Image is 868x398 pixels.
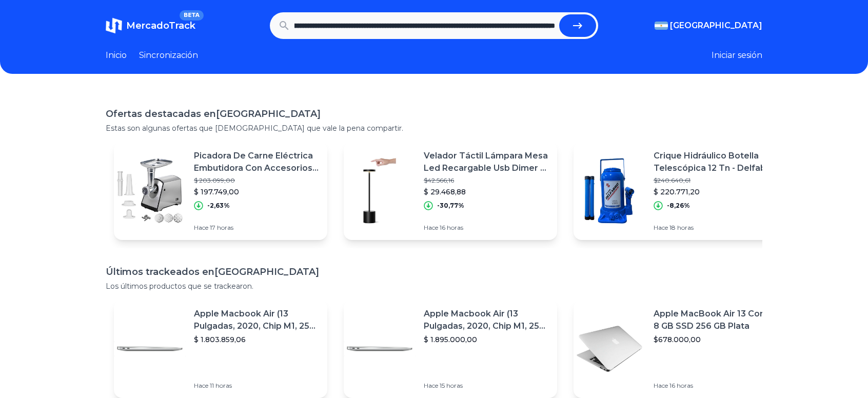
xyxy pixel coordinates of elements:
[424,309,545,355] font: Apple Macbook Air (13 Pulgadas, 2020, Chip M1, 256 Gb De Ssd, 8 Gb De Ram) - Plata
[114,155,186,227] img: Imagen destacada
[114,313,186,385] img: Imagen destacada
[654,224,668,231] font: Hace
[574,142,787,240] a: Imagen destacadaCrique Hidráulico Botella Telescópica 12 Tn - Delfabro Srl$240.640,61$ 220.771,20...
[114,142,327,240] a: Imagen destacadaPicadora De Carne Eléctrica Embutidora Con Accesorios 220v$ 203.099,00$ 197.749,0...
[194,187,239,196] font: $ 197.749,00
[194,335,246,344] font: $ 1.803.859,06
[667,202,690,209] font: -8,26%
[126,20,195,31] font: MercadoTrack
[655,19,762,32] button: [GEOGRAPHIC_DATA]
[194,224,208,231] font: Hace
[424,382,438,389] font: Hace
[139,50,198,60] font: Sincronización
[344,313,416,385] img: Imagen destacada
[214,266,319,277] font: [GEOGRAPHIC_DATA]
[712,49,762,62] button: Iniciar sesión
[216,108,321,120] font: [GEOGRAPHIC_DATA]
[655,22,668,30] img: Argentina
[654,151,776,185] font: Crique Hidráulico Botella Telescópica 12 Tn - Delfabro Srl
[669,224,694,231] font: 18 horas
[654,176,691,184] font: $240.640,61
[344,155,416,227] img: Imagen destacada
[207,202,230,209] font: -2,63%
[106,17,195,34] a: MercadoTrackBETA
[654,382,668,389] font: Hace
[106,282,253,291] font: Los últimos productos que se trackearon.
[194,176,235,184] font: $ 203.099,00
[210,224,233,231] font: 17 horas
[440,224,463,231] font: 16 horas
[106,108,216,120] font: Ofertas destacadas en
[654,335,701,344] font: $678.000,00
[424,187,466,196] font: $ 29.468,88
[194,309,315,355] font: Apple Macbook Air (13 Pulgadas, 2020, Chip M1, 256 Gb De Ssd, 8 Gb De Ram) - Plata
[106,124,403,133] font: Estas son algunas ofertas que [DEMOGRAPHIC_DATA] que vale la pena compartir.
[184,12,200,18] font: BETA
[424,224,438,231] font: Hace
[210,382,232,389] font: 11 horas
[344,300,557,398] a: Imagen destacadaApple Macbook Air (13 Pulgadas, 2020, Chip M1, 256 Gb De Ssd, 8 Gb De Ram) - Plat...
[424,176,454,184] font: $42.566,16
[106,17,122,34] img: MercadoTrack
[654,187,700,196] font: $ 220.771,20
[574,155,645,227] img: Imagen destacada
[437,202,464,209] font: -30,77%
[139,49,198,62] a: Sincronización
[440,382,463,389] font: 15 horas
[194,382,208,389] font: Hace
[194,151,319,185] font: Picadora De Carne Eléctrica Embutidora Con Accesorios 220v
[670,21,762,30] font: [GEOGRAPHIC_DATA]
[106,49,127,62] a: Inicio
[344,142,557,240] a: Imagen destacadaVelador Táctil Lámpara Mesa Led Recargable Usb Dimer 3 Tonos$42.566,16$ 29.468,88...
[712,50,762,60] font: Iniciar sesión
[424,335,477,344] font: $ 1.895.000,00
[574,313,645,385] img: Imagen destacada
[106,266,214,277] font: Últimos trackeados en
[114,300,327,398] a: Imagen destacadaApple Macbook Air (13 Pulgadas, 2020, Chip M1, 256 Gb De Ssd, 8 Gb De Ram) - Plat...
[669,382,693,389] font: 16 horas
[424,151,548,185] font: Velador Táctil Lámpara Mesa Led Recargable Usb Dimer 3 Tonos
[654,309,779,331] font: Apple MacBook Air 13 Core I5 ​​8 GB SSD 256 GB Plata
[574,300,787,398] a: Imagen destacadaApple MacBook Air 13 Core I5 ​​8 GB SSD 256 GB Plata$678.000,00Hace 16 horas
[106,50,127,60] font: Inicio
